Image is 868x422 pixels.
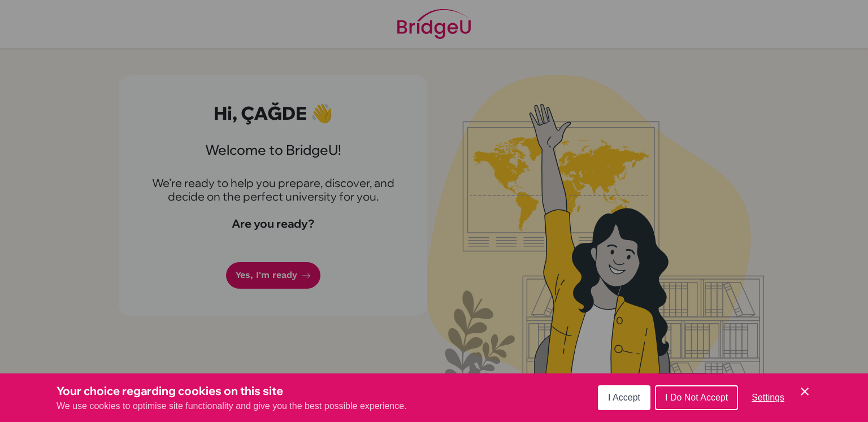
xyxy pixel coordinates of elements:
[57,382,407,399] h3: Your choice regarding cookies on this site
[598,385,650,410] button: I Accept
[665,393,728,402] span: I Do Not Accept
[655,385,738,410] button: I Do Not Accept
[752,393,784,402] span: Settings
[743,386,793,409] button: Settings
[608,393,640,402] span: I Accept
[57,399,407,413] p: We use cookies to optimise site functionality and give you the best possible experience.
[798,385,811,398] button: Save and close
